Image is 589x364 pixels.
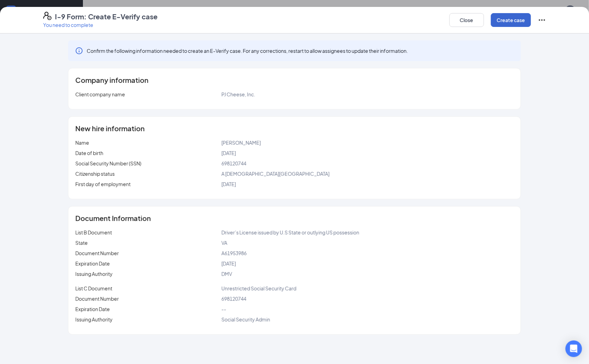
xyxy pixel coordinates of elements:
[221,316,270,323] span: Social Security Admin
[449,13,484,27] button: Close
[221,171,330,177] span: A [DEMOGRAPHIC_DATA][GEOGRAPHIC_DATA]
[75,285,112,291] span: List C Document
[75,171,115,177] span: Citizenship status
[221,260,236,267] span: [DATE]
[221,91,255,97] span: PJ Cheese, Inc.
[75,181,131,187] span: First day of employment
[221,306,226,312] span: --
[221,240,227,246] span: VA
[75,150,103,156] span: Date of birth
[75,125,145,132] span: New hire information
[75,91,125,97] span: Client company name
[75,240,88,246] span: State
[221,160,246,166] span: 698120744
[75,47,83,55] svg: Info
[221,150,236,156] span: [DATE]
[75,250,119,256] span: Document Number
[75,215,151,222] span: Document Information
[55,12,158,21] h4: I-9 Form: Create E-Verify case
[221,229,359,236] span: Driver’s License issued by U.S State or outlying US possession
[75,77,149,84] span: Company information
[75,316,113,323] span: Issuing Authority
[75,140,89,146] span: Name
[221,271,232,277] span: DMV
[221,181,236,187] span: [DATE]
[538,16,546,24] svg: Ellipses
[221,140,261,146] span: [PERSON_NAME]
[43,12,51,20] svg: FormI9EVerifyIcon
[75,229,112,236] span: List B Document
[87,47,408,54] span: Confirm the following information needed to create an E-Verify case. For any corrections, restart...
[75,260,110,267] span: Expiration Date
[75,160,141,166] span: Social Security Number (SSN)
[75,296,119,302] span: Document Number
[221,285,296,291] span: Unrestricted Social Security Card
[75,306,110,312] span: Expiration Date
[491,13,531,27] button: Create case
[221,250,247,256] span: A61953986
[221,296,246,302] span: 698120744
[75,271,113,277] span: Issuing Authority
[43,21,158,28] p: You need to complete
[566,341,582,357] div: Open Intercom Messenger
